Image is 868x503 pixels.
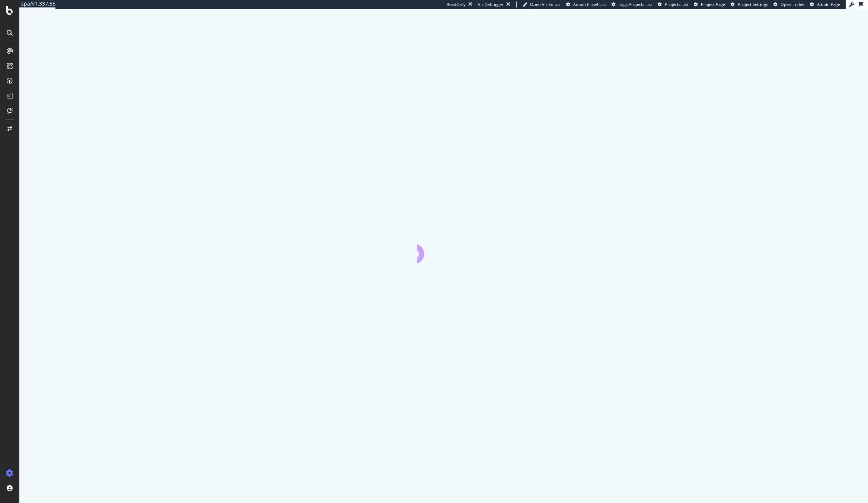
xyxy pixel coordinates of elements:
[781,1,804,7] span: Open in dev
[523,1,561,7] a: Open Viz Editor
[478,1,505,7] div: Viz Debugger:
[612,1,652,7] a: Logs Projects List
[447,1,467,7] div: ReadOnly:
[738,1,768,7] span: Project Settings
[810,1,840,7] a: Admin Page
[658,1,688,7] a: Projects List
[417,237,470,263] div: animation
[665,1,688,7] span: Projects List
[619,1,652,7] span: Logs Projects List
[817,1,840,7] span: Admin Page
[731,1,768,7] a: Project Settings
[773,1,804,7] a: Open in dev
[694,1,725,7] a: Project Page
[701,1,725,7] span: Project Page
[530,1,561,7] span: Open Viz Editor
[573,1,606,7] span: Admin Crawl List
[566,1,606,7] a: Admin Crawl List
